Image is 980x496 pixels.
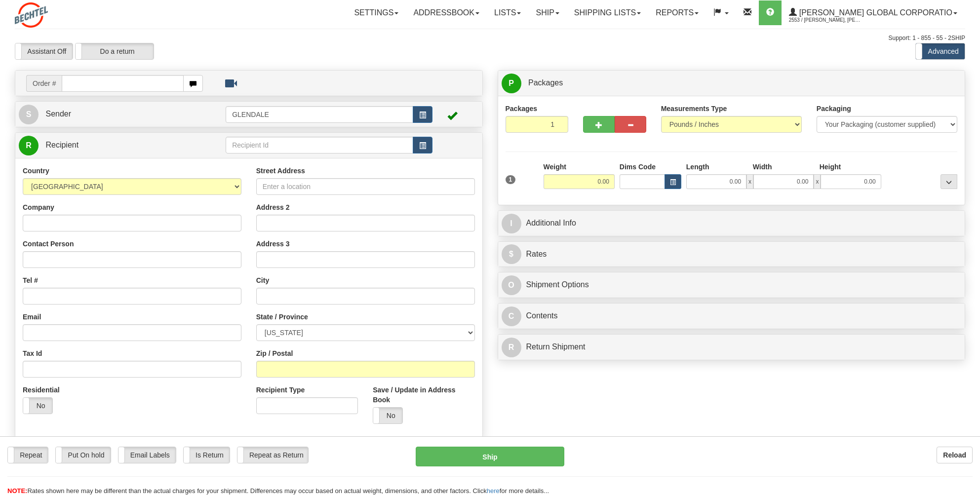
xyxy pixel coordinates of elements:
[19,136,39,155] span: R
[502,213,962,233] a: IAdditional Info
[820,162,841,172] label: Height
[937,447,973,463] button: Reload
[256,239,290,249] label: Address 3
[648,0,706,25] a: Reports
[746,174,753,189] span: x
[256,348,293,358] label: Zip / Postal
[15,2,48,28] img: logo2553.jpg
[528,0,566,25] a: Ship
[347,0,406,25] a: Settings
[661,104,727,114] label: Measurements Type
[76,43,154,59] label: Do a return
[686,162,709,172] label: Length
[416,447,564,466] button: Ship
[502,275,521,295] span: O
[502,73,962,93] a: P Packages
[544,162,566,172] label: Weight
[502,306,962,326] a: CContents
[19,105,39,124] span: S
[19,104,226,124] a: S Sender
[23,398,52,414] label: No
[487,487,500,495] a: here
[256,275,269,285] label: City
[226,137,413,153] input: Recipient Id
[256,202,290,212] label: Address 2
[782,0,965,25] a: [PERSON_NAME] Global Corporatio 2553 / [PERSON_NAME], [PERSON_NAME]
[502,337,962,357] a: RReturn Shipment
[15,43,73,59] label: Assistant Off
[184,447,230,463] label: Is Return
[487,0,528,25] a: Lists
[814,174,821,189] span: x
[502,244,962,265] a: $Rates
[256,166,305,176] label: Street Address
[23,385,60,395] label: Residential
[237,447,308,463] label: Repeat as Return
[23,239,74,249] label: Contact Person
[502,244,521,264] span: $
[941,174,957,189] div: ...
[817,104,851,114] label: Packaging
[15,34,965,42] div: Support: 1 - 855 - 55 - 2SHIP
[797,8,952,17] span: [PERSON_NAME] Global Corporatio
[753,162,772,172] label: Width
[502,74,521,93] span: P
[502,275,962,295] a: OShipment Options
[23,348,42,358] label: Tax Id
[406,0,487,25] a: Addressbook
[373,385,474,405] label: Save / Update in Address Book
[23,275,38,285] label: Tel #
[916,43,965,59] label: Advanced
[19,135,203,155] a: R Recipient
[23,166,49,176] label: Country
[56,447,110,463] label: Put On hold
[23,312,41,322] label: Email
[26,75,62,92] span: Order #
[506,175,516,184] span: 1
[45,141,78,149] span: Recipient
[502,306,521,326] span: C
[256,385,305,395] label: Recipient Type
[256,178,475,195] input: Enter a location
[118,447,176,463] label: Email Labels
[256,312,308,322] label: State / Province
[502,338,521,357] span: R
[7,487,27,495] span: NOTE:
[23,202,54,212] label: Company
[45,110,71,118] span: Sender
[8,447,48,463] label: Repeat
[789,15,863,25] span: 2553 / [PERSON_NAME], [PERSON_NAME]
[226,106,413,123] input: Sender Id
[957,197,979,298] iframe: chat widget
[943,451,966,459] b: Reload
[567,0,648,25] a: Shipping lists
[502,214,521,233] span: I
[528,78,563,87] span: Packages
[373,408,402,423] label: No
[506,104,538,114] label: Packages
[620,162,656,172] label: Dims Code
